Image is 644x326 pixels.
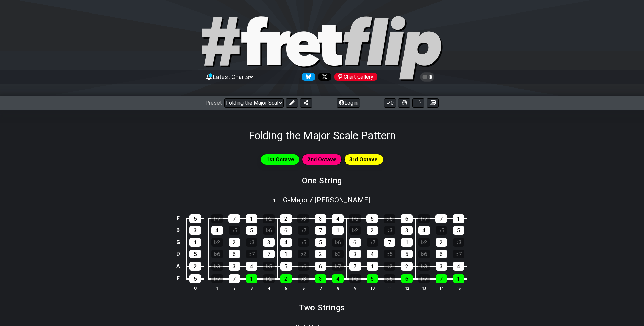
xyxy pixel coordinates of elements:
th: 3 [243,284,260,292]
div: 3 [349,250,361,258]
button: Edit Preset [286,98,298,108]
div: ♭5 [384,250,395,258]
div: 2 [315,250,326,258]
div: 4 [280,238,292,247]
div: ♭2 [384,262,395,271]
div: ♭2 [263,274,275,283]
div: 5 [366,214,378,223]
div: ♭7 [332,262,344,271]
div: ♭5 [349,214,361,223]
div: 4 [453,262,464,271]
h2: Two Strings [299,304,345,311]
span: 1 . [273,197,283,205]
button: Create image [427,98,439,108]
div: 4 [332,274,344,283]
td: E [174,272,182,285]
div: ♭6 [384,214,395,223]
span: 2nd Octave [307,155,337,165]
a: #fretflip at Pinterest [331,73,377,81]
span: 3rd Octave [349,155,378,165]
div: 2 [280,214,292,223]
h2: One String [302,177,342,184]
td: D [174,248,182,260]
button: Share Preset [300,98,312,108]
div: 5 [315,238,326,247]
select: Preset [224,98,284,108]
button: 0 [384,98,396,108]
span: Latest Charts [213,73,249,80]
div: 5 [189,250,201,258]
div: ♭2 [418,238,430,247]
div: 2 [367,226,378,235]
td: B [174,224,182,236]
th: 15 [450,284,467,292]
div: 3 [229,262,240,271]
th: 11 [381,284,398,292]
div: 5 [401,250,413,258]
div: 6 [401,274,413,283]
div: ♭6 [384,274,395,283]
div: 1 [189,238,201,247]
div: ♭6 [211,250,223,258]
div: ♭3 [211,262,223,271]
div: 2 [280,274,292,283]
div: 3 [436,262,447,271]
a: Follow #fretflip at Bluesky [299,73,315,81]
div: 3 [315,274,326,283]
div: 1 [280,250,292,258]
a: Follow #fretflip at X [315,73,331,81]
div: ♭2 [298,250,309,258]
div: 6 [436,250,447,258]
div: ♭2 [263,214,275,223]
div: 1 [401,238,413,247]
button: Login [337,98,360,108]
div: ♭6 [418,250,430,258]
div: 6 [349,238,361,247]
div: 2 [401,262,413,271]
td: G [174,236,182,248]
div: ♭3 [453,238,464,247]
div: 7 [349,262,361,271]
div: ♭7 [246,250,257,258]
div: 6 [189,214,201,223]
div: 5 [280,262,292,271]
div: 7 [315,226,326,235]
th: 14 [433,284,450,292]
span: G - Major / [PERSON_NAME] [283,196,370,204]
div: 2 [229,238,240,247]
div: 6 [280,226,292,235]
button: Print [412,98,424,108]
div: 7 [435,214,447,223]
div: 7 [384,238,395,247]
div: ♭7 [418,274,430,283]
th: 2 [226,284,243,292]
div: 1 [367,262,378,271]
div: ♭3 [332,250,344,258]
div: ♭3 [298,274,309,283]
div: 4 [246,262,257,271]
div: 2 [189,262,201,271]
span: Toggle light / dark theme [423,74,431,80]
div: ♭7 [211,274,223,283]
div: 1 [453,274,464,283]
div: ♭5 [229,226,240,235]
div: ♭5 [436,226,447,235]
td: E [174,212,182,224]
div: 7 [436,274,447,283]
div: 3 [189,226,201,235]
div: ♭3 [384,226,395,235]
div: ♭5 [263,262,275,271]
span: Preset [205,100,222,106]
div: ♭5 [298,238,309,247]
div: 5 [367,274,378,283]
div: 1 [453,214,464,223]
div: ♭3 [418,262,430,271]
div: ♭7 [418,214,430,223]
div: 4 [367,250,378,258]
td: A [174,260,182,272]
div: ♭7 [367,238,378,247]
div: 6 [401,214,413,223]
div: 5 [453,226,464,235]
div: ♭7 [453,250,464,258]
div: 4 [332,214,344,223]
